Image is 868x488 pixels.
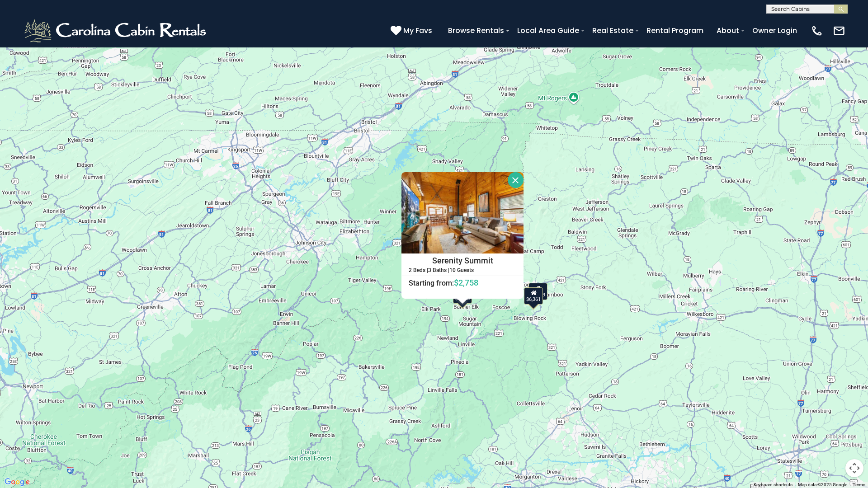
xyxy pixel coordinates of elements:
a: Local Area Guide [513,23,584,38]
a: About [712,23,744,38]
img: phone-regular-white.png [811,24,823,37]
img: White-1-2.png [23,17,210,44]
a: Rental Program [642,23,708,38]
a: Browse Rentals [443,23,509,38]
img: mail-regular-white.png [833,24,845,37]
span: My Favs [403,25,432,36]
a: Owner Login [748,23,802,38]
a: My Favs [391,25,434,37]
a: Real Estate [588,23,638,38]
